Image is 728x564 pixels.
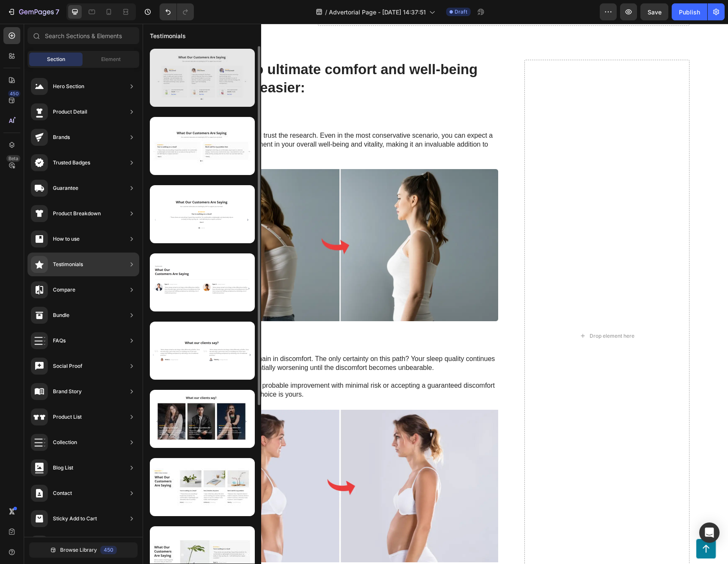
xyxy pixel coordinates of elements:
div: Publish [679,8,700,17]
input: Search Sections & Elements [28,27,139,44]
div: Social Proof [53,362,83,370]
div: FAQs [53,336,66,345]
div: Trusted Badges [53,158,90,167]
span: Browse Library [60,546,97,554]
div: Product Breakdown [53,209,101,218]
div: Collection [53,438,77,447]
div: Undo/Redo [160,3,194,20]
div: 450 [100,546,117,554]
div: Guarantee [53,184,78,192]
span: Save [648,8,662,16]
span: Section [47,56,65,63]
div: Beta [6,155,20,162]
div: Brands [53,133,70,142]
div: Product Detail [53,108,87,116]
button: 7 [3,3,63,20]
span: Draft [455,8,467,16]
span: Advertorial Page - [DATE] 14:37:51 [329,8,426,17]
div: Contact [53,489,72,497]
div: Product List [53,413,82,421]
div: Testimonials [53,260,83,269]
div: Blog List [53,464,73,472]
div: How to use [53,235,80,243]
div: Open Intercom Messenger [699,522,720,543]
div: 450 [8,90,20,97]
div: Drop element here [447,309,492,316]
p: 7 [55,7,59,17]
div: Sticky Add to Cart [53,514,97,523]
button: Save [640,3,668,20]
div: Compare [53,286,75,294]
div: Hero Section [53,82,84,91]
div: Brand Story [53,387,82,396]
button: Browse Library450 [29,542,138,558]
div: Bundle [53,311,69,320]
button: Publish [672,3,707,20]
span: / [325,8,327,17]
iframe: Design area [143,24,728,564]
span: Element [101,56,121,63]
